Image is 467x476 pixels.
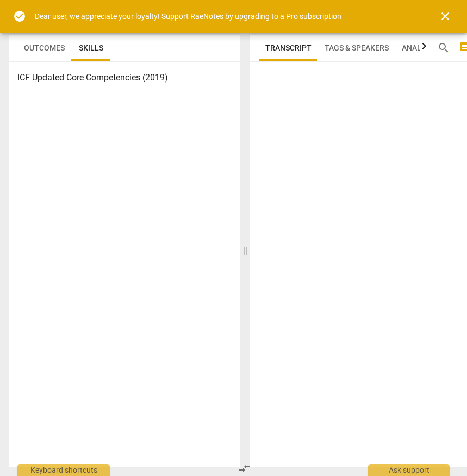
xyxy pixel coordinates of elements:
button: Close [432,3,458,29]
span: Analytics [402,43,441,52]
span: search [437,41,450,54]
span: Transcript [265,43,312,52]
span: check_circle [13,10,26,23]
span: Skills [79,43,103,52]
span: Tags & Speakers [325,43,389,52]
span: Outcomes [24,43,65,52]
div: Keyboard shortcuts [17,464,110,476]
span: close [439,10,452,23]
div: Ask support [368,464,450,476]
span: compare_arrows [238,462,251,475]
div: Dear user, we appreciate your loyalty! Support RaeNotes by upgrading to a [35,11,341,22]
h3: ICF Updated Core Competencies (2019) [17,71,232,84]
a: Pro subscription [286,12,341,21]
button: Search [435,39,452,57]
